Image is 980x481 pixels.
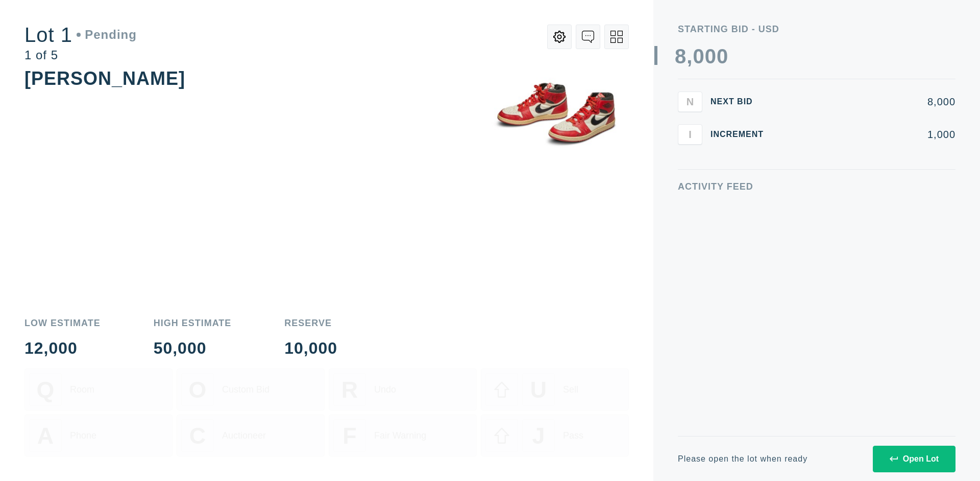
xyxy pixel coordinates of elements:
div: Activity Feed [678,182,955,191]
div: Please open the lot when ready [678,455,807,463]
div: 50,000 [154,340,232,356]
div: 8,000 [780,97,955,107]
div: Pending [77,29,137,41]
div: Low Estimate [24,318,101,328]
div: Lot 1 [24,25,137,45]
button: I [678,124,702,145]
div: 8 [675,46,687,66]
div: Starting Bid - USD [678,25,955,34]
div: 1 of 5 [24,49,137,61]
div: Reserve [284,318,337,328]
div: Open Lot [890,454,939,464]
div: 10,000 [284,340,337,356]
div: 0 [705,46,717,66]
div: 12,000 [24,340,101,356]
div: High Estimate [154,318,232,328]
div: Next Bid [710,98,772,106]
button: Open Lot [873,446,955,472]
div: Increment [710,130,772,139]
div: 1,000 [780,129,955,140]
span: N [687,96,694,107]
span: I [689,128,692,140]
button: N [678,91,702,112]
div: , [687,46,693,250]
div: 0 [717,46,728,66]
div: 0 [693,46,704,66]
div: [PERSON_NAME] [24,68,185,89]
